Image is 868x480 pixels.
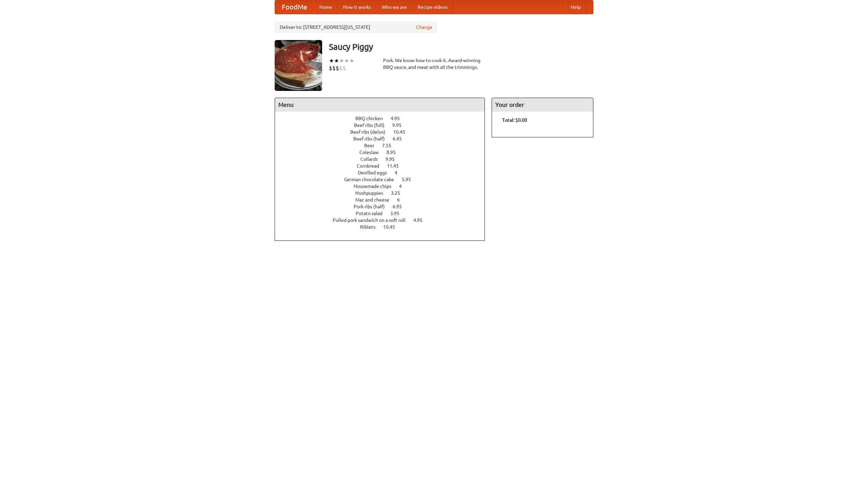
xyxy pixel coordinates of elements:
a: Who we are [376,0,412,14]
li: ★ [344,57,349,64]
span: 6.95 [393,204,409,209]
a: Help [565,0,586,14]
span: Pork ribs (half) [354,204,392,209]
span: 4 [395,170,404,175]
a: FoodMe [275,0,314,14]
a: Pork ribs (half) 6.95 [354,204,414,209]
a: How it works [338,0,376,14]
h3: Saucy Piggy [329,40,593,54]
li: ★ [329,57,334,64]
span: 5.95 [402,177,418,182]
h4: Your order [492,98,593,112]
span: Cornbread [357,163,386,169]
li: ★ [349,57,354,64]
a: Beer 7.55 [364,143,404,148]
span: 3.25 [391,190,407,196]
a: Change [416,24,432,31]
span: Potato salad [356,211,389,216]
a: Potato salad 3.95 [356,211,412,216]
a: Home [314,0,338,14]
li: $ [339,64,342,72]
span: 10.45 [393,129,412,135]
h4: Menu [275,98,485,112]
span: Collards [360,156,384,162]
span: 6 [397,197,407,203]
span: 4 [399,184,409,189]
span: Pulled pork sandwich on a soft roll [333,217,412,223]
span: 6.45 [393,136,409,141]
span: 8.95 [387,150,402,155]
span: 7.55 [382,143,398,148]
a: Cornbread 11.45 [357,163,411,169]
span: Housemade chips [354,184,398,189]
a: Beef ribs (half) 6.45 [353,136,414,141]
span: 9.95 [392,122,408,128]
a: Collards 9.95 [360,156,407,162]
li: $ [336,64,339,72]
a: Recipe videos [412,0,453,14]
a: Pulled pork sandwich on a soft roll 4.95 [333,217,435,223]
span: BBQ chicken [355,116,390,121]
a: Mac and cheese 6 [355,197,412,203]
span: Beer [364,143,381,148]
span: 10.45 [383,224,402,230]
span: 3.95 [390,211,406,216]
span: 9.95 [386,156,401,162]
span: German chocolate cake [344,177,401,182]
a: Riblets 10.45 [360,224,408,230]
li: ★ [334,57,339,64]
a: Beef ribs (full) 9.95 [354,122,414,128]
a: Devilled eggs 4 [358,170,410,175]
a: Beef ribs (delux) 10.45 [350,129,418,135]
span: Mac and cheese [355,197,396,203]
span: Beef ribs (half) [353,136,392,141]
span: Beef ribs (full) [354,122,391,128]
div: Pork. We know how to cook it. Award-winning BBQ sauce, and meat with all the trimmings. [383,57,485,71]
b: Total: $0.00 [502,117,527,123]
span: 11.45 [387,163,406,169]
li: $ [332,64,336,72]
span: Beef ribs (delux) [350,129,392,135]
span: Coleslaw [359,150,386,155]
span: Riblets [360,224,382,230]
span: Hushpuppies [355,190,390,196]
a: Housemade chips 4 [354,184,414,189]
span: Devilled eggs [358,170,394,175]
a: German chocolate cake 5.95 [344,177,423,182]
span: 4.95 [391,116,407,121]
a: Hushpuppies 3.25 [355,190,413,196]
li: ★ [339,57,344,64]
a: BBQ chicken 4.95 [355,116,412,121]
li: $ [342,64,346,72]
div: Deliver to: [STREET_ADDRESS][US_STATE] [275,21,437,33]
a: Coleslaw 8.95 [359,150,408,155]
img: angular.jpg [275,40,322,91]
span: 4.95 [413,217,429,223]
li: $ [329,64,332,72]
